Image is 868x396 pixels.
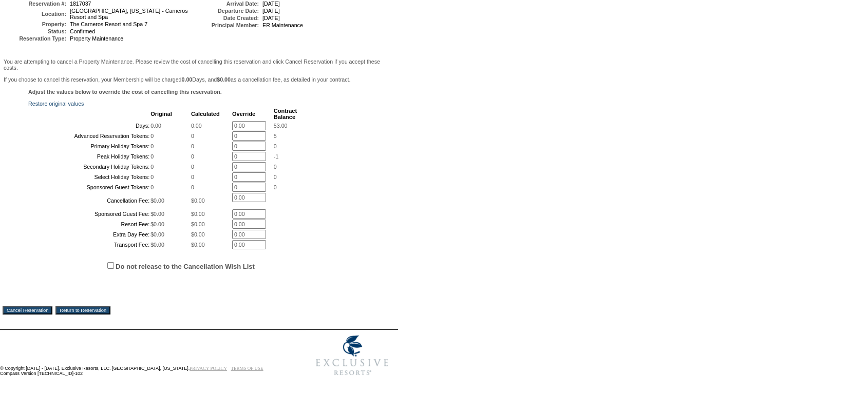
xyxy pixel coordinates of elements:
[197,22,259,28] td: Principal Member:
[29,152,149,161] td: Peak Holiday Tokens:
[4,76,394,83] p: If you choose to cancel this reservation, your Membership will be charged Days, and as a cancella...
[191,242,205,248] span: $0.00
[29,230,149,239] td: Extra Day Fee:
[191,123,202,129] span: 0.00
[150,174,154,180] span: 0
[28,101,84,107] a: Restore original values
[70,1,91,7] span: 1817037
[150,242,164,248] span: $0.00
[191,111,220,117] b: Calculated
[262,1,280,7] span: [DATE]
[232,111,255,117] b: Override
[217,76,231,83] b: $0.00
[274,164,277,170] span: 0
[191,143,194,149] span: 0
[262,15,280,21] span: [DATE]
[190,366,227,371] a: PRIVACY POLICY
[262,22,303,28] span: ER Maintenance
[70,35,123,42] span: Property Maintenance
[191,221,205,227] span: $0.00
[262,8,280,14] span: [DATE]
[191,184,194,190] span: 0
[70,28,95,34] span: Confirmed
[29,183,149,192] td: Sponsored Guest Tokens:
[29,131,149,141] td: Advanced Reservation Tokens:
[29,220,149,229] td: Resort Fee:
[70,8,188,20] span: [GEOGRAPHIC_DATA], [US_STATE] - Carneros Resort and Spa
[29,142,149,151] td: Primary Holiday Tokens:
[29,162,149,171] td: Secondary Holiday Tokens:
[274,174,277,180] span: 0
[274,184,277,190] span: 0
[274,153,278,160] span: -1
[197,1,259,7] td: Arrival Date:
[3,306,52,314] input: Cancel Reservation
[150,153,154,160] span: 0
[29,209,149,219] td: Sponsored Guest Fee:
[191,133,194,139] span: 0
[150,123,161,129] span: 0.00
[150,111,172,117] b: Original
[5,8,66,20] td: Location:
[182,76,193,83] b: 0.00
[274,133,277,139] span: 5
[191,153,194,160] span: 0
[29,121,149,130] td: Days:
[306,330,398,381] img: Exclusive Resorts
[5,28,66,34] td: Status:
[150,231,164,237] span: $0.00
[4,58,394,71] p: You are attempting to cancel a Property Maintenance. Please review the cost of cancelling this re...
[231,366,263,371] a: TERMS OF USE
[274,143,277,149] span: 0
[29,240,149,249] td: Transport Fee:
[197,8,259,14] td: Departure Date:
[191,164,194,170] span: 0
[150,211,164,217] span: $0.00
[5,21,66,27] td: Property:
[274,108,297,120] b: Contract Balance
[28,89,222,95] b: Adjust the values below to override the cost of cancelling this reservation.
[150,221,164,227] span: $0.00
[116,263,255,270] label: Do not release to the Cancellation Wish List
[191,211,205,217] span: $0.00
[70,21,147,27] span: The Carneros Resort and Spa 7
[150,143,154,149] span: 0
[150,184,154,190] span: 0
[150,164,154,170] span: 0
[191,231,205,237] span: $0.00
[274,123,288,129] span: 53.00
[197,15,259,21] td: Date Created:
[5,35,66,42] td: Reservation Type:
[150,133,154,139] span: 0
[191,174,194,180] span: 0
[5,1,66,7] td: Reservation #:
[29,193,149,208] td: Cancellation Fee:
[55,306,110,314] input: Return to Reservation
[191,197,205,204] span: $0.00
[29,172,149,182] td: Select Holiday Tokens:
[150,197,164,204] span: $0.00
